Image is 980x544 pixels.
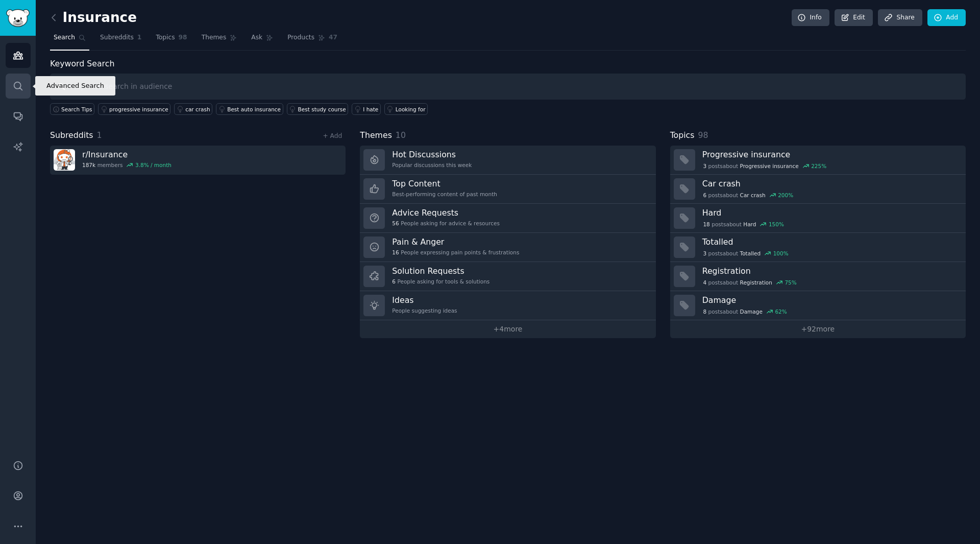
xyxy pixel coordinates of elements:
[392,149,472,160] h3: Hot Discussions
[392,307,457,314] div: People suggesting ideas
[703,221,709,228] span: 18
[670,262,966,291] a: Registration4postsaboutRegistration75%
[54,33,75,42] span: Search
[775,308,787,315] div: 62 %
[396,130,406,140] span: 10
[363,106,378,113] div: I hate
[6,9,30,27] img: GummySearch logo
[698,130,708,140] span: 98
[392,249,519,256] div: People expressing pain points & frustrations
[50,10,137,26] h2: Insurance
[384,103,428,115] a: Looking for
[174,103,212,115] a: car crash
[670,233,966,262] a: Totalled3postsaboutTotalled100%
[392,236,519,247] h3: Pain & Anger
[773,250,789,257] div: 100 %
[670,129,695,142] span: Topics
[670,320,966,338] a: +92more
[360,233,655,262] a: Pain & Anger16People expressing pain points & frustrations
[740,162,799,170] span: Progressive insurance
[82,161,95,169] span: 187k
[50,129,93,142] span: Subreddits
[50,30,89,51] a: Search
[792,9,829,27] a: Info
[785,279,796,286] div: 75 %
[392,295,457,305] h3: Ideas
[216,103,283,115] a: Best auto insurance
[392,207,500,218] h3: Advice Requests
[811,162,826,170] div: 225 %
[392,266,489,276] h3: Solution Requests
[835,9,873,27] a: Edit
[392,278,489,285] div: People asking for tools & solutions
[248,30,277,51] a: Ask
[702,149,959,160] h3: Progressive insurance
[179,33,187,42] span: 98
[360,320,655,338] a: +4more
[743,221,756,228] span: Hard
[703,279,706,286] span: 4
[392,191,497,198] div: Best-performing content of past month
[702,207,959,218] h3: Hard
[287,33,314,42] span: Products
[670,291,966,320] a: Damage8postsaboutDamage62%
[740,308,763,315] span: Damage
[392,220,500,227] div: People asking for advice & resources
[50,103,94,115] button: Search Tips
[878,9,922,27] a: Share
[778,192,793,199] div: 200 %
[360,146,655,175] a: Hot DiscussionsPopular discussions this week
[702,249,790,258] div: post s about
[702,220,785,229] div: post s about
[352,103,381,115] a: I hate
[98,103,170,115] a: progressive insurance
[360,291,655,320] a: IdeasPeople suggesting ideas
[284,30,341,51] a: Products47
[329,33,337,42] span: 47
[152,30,190,51] a: Topics98
[703,162,706,170] span: 3
[702,295,959,305] h3: Damage
[54,149,75,171] img: Insurance
[50,74,966,100] input: Keyword search in audience
[740,250,761,257] span: Totalled
[702,236,959,247] h3: Totalled
[670,204,966,233] a: Hard18postsaboutHard150%
[96,30,145,51] a: Subreddits1
[740,192,766,199] span: Car crash
[287,103,349,115] a: Best study course
[202,33,227,42] span: Themes
[702,266,959,276] h3: Registration
[703,308,706,315] span: 8
[392,249,399,256] span: 16
[360,175,655,204] a: Top ContentBest-performing content of past month
[769,221,784,228] div: 150 %
[61,106,92,113] span: Search Tips
[137,33,142,42] span: 1
[135,161,171,169] div: 3.8 % / month
[82,161,171,169] div: members
[703,192,706,199] span: 6
[251,33,262,42] span: Ask
[198,30,241,51] a: Themes
[670,175,966,204] a: Car crash6postsaboutCar crash200%
[360,262,655,291] a: Solution Requests6People asking for tools & solutions
[50,59,114,68] label: Keyword Search
[670,146,966,175] a: Progressive insurance3postsaboutProgressive insurance225%
[185,106,210,113] div: car crash
[360,204,655,233] a: Advice Requests56People asking for advice & resources
[392,220,399,227] span: 56
[392,161,472,169] div: Popular discussions this week
[927,9,966,27] a: Add
[100,33,134,42] span: Subreddits
[50,146,346,175] a: r/Insurance187kmembers3.8% / month
[703,250,706,257] span: 3
[82,149,171,160] h3: r/ Insurance
[392,178,497,189] h3: Top Content
[298,106,346,113] div: Best study course
[360,129,392,142] span: Themes
[396,106,426,113] div: Looking for
[392,278,396,285] span: 6
[740,279,772,286] span: Registration
[227,106,281,113] div: Best auto insurance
